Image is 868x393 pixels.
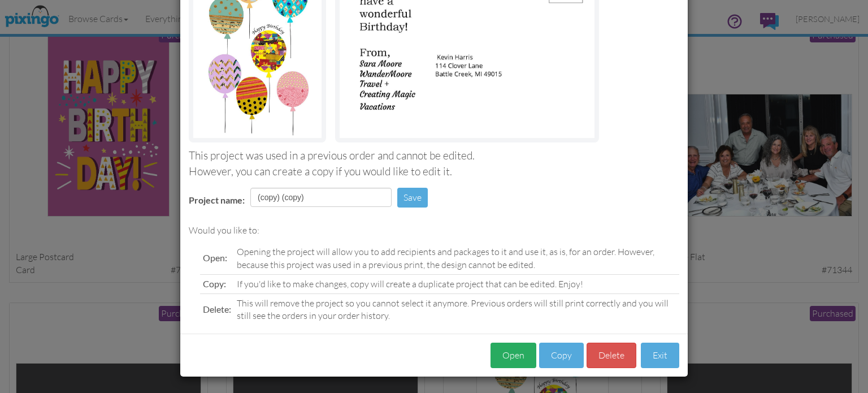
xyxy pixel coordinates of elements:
[641,343,679,368] button: Exit
[587,343,636,368] button: Delete
[203,304,231,314] span: Delete:
[539,343,584,368] button: Copy
[189,194,245,207] label: Project name:
[397,188,428,208] button: Save
[189,224,679,237] div: Would you like to:
[203,278,226,289] span: Copy:
[491,343,536,368] button: Open
[189,148,679,163] div: This project was used in a previous order and cannot be edited.
[234,274,679,293] td: If you'd like to make changes, copy will create a duplicate project that can be edited. Enjoy!
[203,252,227,263] span: Open:
[234,293,679,325] td: This will remove the project so you cannot select it anymore. Previous orders will still print co...
[234,243,679,274] td: Opening the project will allow you to add recipients and packages to it and use it, as is, for an...
[189,164,679,179] div: However, you can create a copy if you would like to edit it.
[250,188,392,207] input: Enter project name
